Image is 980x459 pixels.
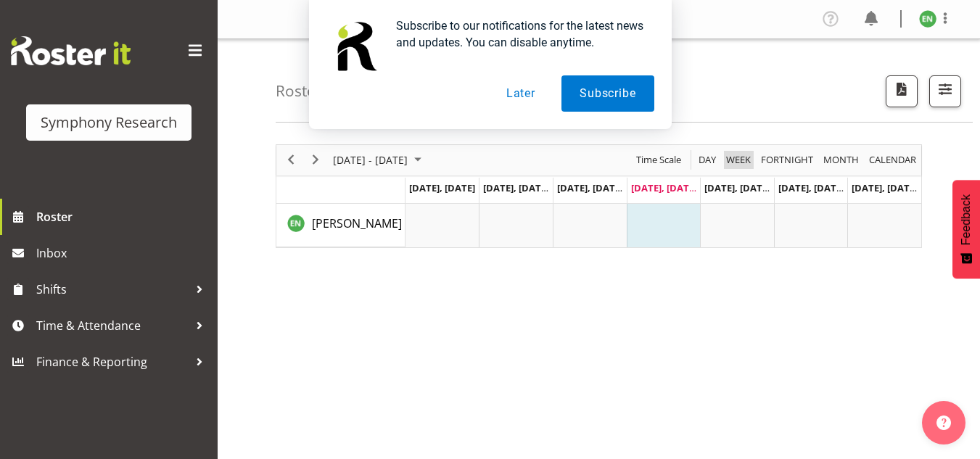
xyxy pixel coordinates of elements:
table: Timeline Week of September 11, 2025 [405,204,921,247]
span: [DATE] - [DATE] [332,151,409,169]
button: September 2025 [331,151,428,169]
a: [PERSON_NAME] [312,215,402,232]
span: [DATE], [DATE] [409,181,475,194]
img: notification icon [326,17,384,75]
span: Finance & Reporting [36,351,189,373]
button: Feedback - Show survey [952,180,980,278]
span: Feedback [960,194,973,245]
span: [DATE], [DATE] [704,181,770,194]
span: [DATE], [DATE] [631,181,697,194]
span: Shifts [36,278,189,300]
span: Month [822,151,860,169]
span: Inbox [36,242,210,264]
button: Previous [281,151,301,169]
button: Timeline Month [821,151,862,169]
div: September 08 - 14, 2025 [328,145,430,175]
button: Timeline Week [724,151,754,169]
div: previous period [279,145,303,175]
button: Subscribe [561,75,654,112]
div: Timeline Week of September 11, 2025 [276,144,922,248]
span: Fortnight [759,151,815,169]
span: [DATE], [DATE] [557,181,623,194]
div: next period [303,145,328,175]
button: Fortnight [759,151,816,169]
span: Week [725,151,752,169]
span: [DATE], [DATE] [852,181,918,194]
span: [DATE], [DATE] [778,181,844,194]
span: [PERSON_NAME] [312,215,402,231]
button: Month [867,151,919,169]
td: Emtage Natalie resource [276,204,405,247]
button: Later [488,75,553,112]
span: Roster [36,206,210,228]
span: Time & Attendance [36,315,189,336]
div: Subscribe to our notifications for the latest news and updates. You can disable anytime. [384,17,654,51]
span: [DATE], [DATE] [483,181,549,194]
button: Timeline Day [696,151,719,169]
span: Day [697,151,717,169]
img: help-xxl-2.png [936,415,951,430]
button: Next [306,151,326,169]
button: Time Scale [634,151,684,169]
span: Time Scale [635,151,683,169]
span: calendar [868,151,918,169]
